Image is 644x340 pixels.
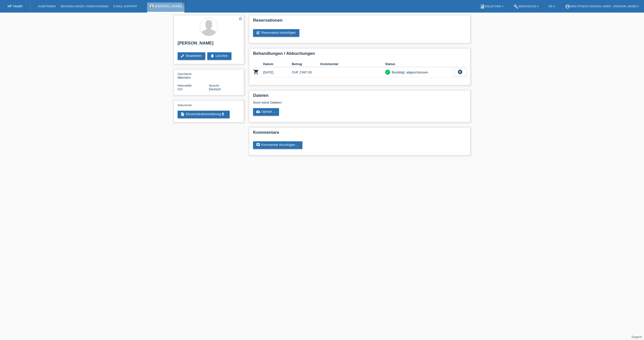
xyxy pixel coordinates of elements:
[111,5,140,8] a: E-Mail Support
[631,335,642,339] a: Support
[256,31,260,35] i: post_add
[238,16,243,22] a: star_border
[178,111,230,118] a: descriptionEinverständniserklärungget_app
[209,84,219,87] span: Sprache
[181,112,185,116] i: description
[565,4,570,9] i: account_circle
[256,143,260,147] i: comment
[221,112,225,116] i: get_app
[511,5,541,8] a: buildWerkzeuge ▾
[457,69,463,75] i: settings
[210,54,214,58] i: delete
[513,4,518,9] i: build
[178,52,205,60] a: editBearbeiten
[253,108,279,116] a: cloud_uploadUpload ...
[207,52,231,60] a: deleteLöschen
[253,29,299,37] a: post_addReservation hinzufügen
[209,87,221,91] span: Deutsch
[253,18,466,25] h2: Reservationen
[178,41,240,48] h2: [PERSON_NAME]
[256,110,260,114] i: cloud_upload
[35,5,58,8] a: Kund*innen
[253,93,466,101] h2: Dateien
[182,1,186,5] a: close
[292,61,320,67] th: Betrag
[58,5,111,8] a: Behandlungen / Abbuchungen
[238,16,243,21] i: star_border
[178,72,209,79] div: Männlich
[562,5,641,8] a: account_circleEMS-Fitness Herisau GmbH - [PERSON_NAME] ▾
[546,5,557,8] a: DE ▾
[183,2,185,4] i: close
[253,101,407,104] div: Noch keine Dateien
[253,141,302,149] a: commentKommentar hinzufügen ...
[263,61,292,67] th: Datum
[390,70,428,75] div: Bestätigt, abgeschlossen
[480,4,485,9] i: book
[320,61,385,67] th: Kommentar
[386,70,389,74] i: check
[155,4,182,8] a: [PERSON_NAME]
[292,67,320,77] td: CHF 2'497.00
[178,87,182,91] span: Schweiz
[385,61,454,67] th: Status
[253,130,466,138] h2: Kommentare
[253,69,259,75] i: POSP00025860
[181,54,185,58] i: edit
[477,5,506,8] a: bookAnleitung ▾
[178,104,192,107] span: Dokumente
[263,67,292,77] td: [DATE]
[8,4,23,8] a: MF Health
[178,84,191,87] span: Nationalität
[253,51,466,59] h2: Behandlungen / Abbuchungen
[178,72,191,75] span: Geschlecht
